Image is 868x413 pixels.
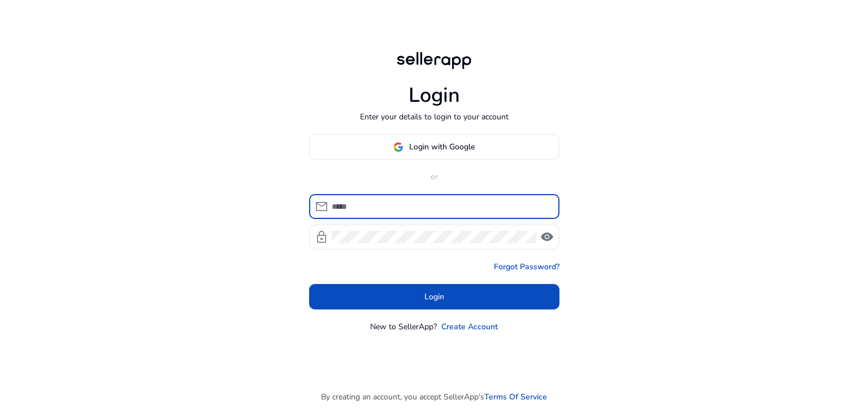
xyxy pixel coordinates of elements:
[409,83,460,107] h1: Login
[441,321,498,333] a: Create Account
[540,230,554,244] span: visibility
[309,134,559,160] button: Login with Google
[309,171,559,183] p: or
[370,321,437,333] p: New to SellerApp?
[409,141,475,153] span: Login with Google
[484,391,547,403] a: Terms Of Service
[393,142,403,152] img: google-logo.svg
[494,261,559,273] a: Forgot Password?
[309,284,559,309] button: Login
[315,230,328,244] span: lock
[424,291,444,303] span: Login
[315,200,328,213] span: mail
[360,111,509,123] p: Enter your details to login to your account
